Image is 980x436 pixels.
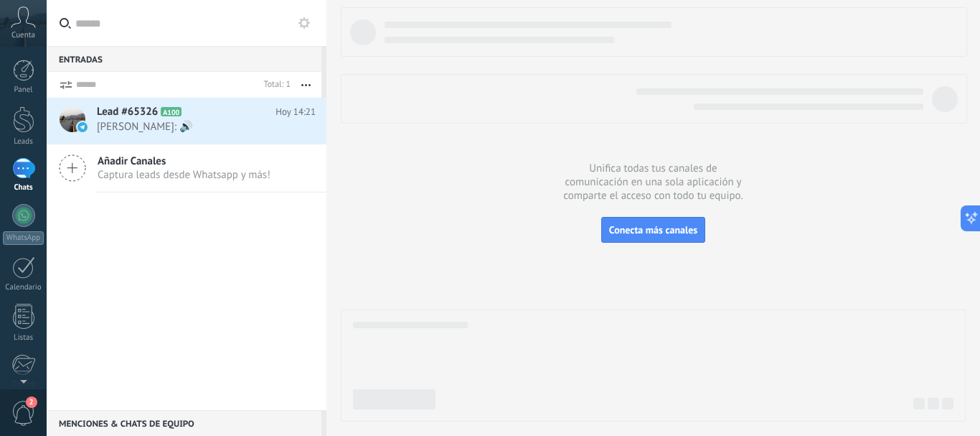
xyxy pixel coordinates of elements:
[3,231,44,245] div: WhatsApp
[47,98,326,144] a: Lead #65326 A100 Hoy 14:21 [PERSON_NAME]: 🔊
[97,120,288,134] span: [PERSON_NAME]: 🔊
[47,410,321,436] div: Menciones & Chats de equipo
[3,85,44,95] div: Panel
[258,78,291,92] div: Total: 1
[601,217,705,243] button: Conecta más canales
[26,396,37,408] span: 2
[11,31,35,40] span: Cuenta
[3,137,44,147] div: Leads
[98,154,270,168] span: Añadir Canales
[77,122,88,132] img: telegram-sm.svg
[97,105,158,119] span: Lead #65326
[291,72,321,98] button: Más
[161,107,182,116] span: A100
[47,46,321,72] div: Entradas
[3,183,44,193] div: Chats
[609,223,697,236] span: Conecta más canales
[3,333,44,343] div: Listas
[275,105,316,119] span: Hoy 14:21
[98,168,270,182] span: Captura leads desde Whatsapp y más!
[3,283,44,292] div: Calendario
